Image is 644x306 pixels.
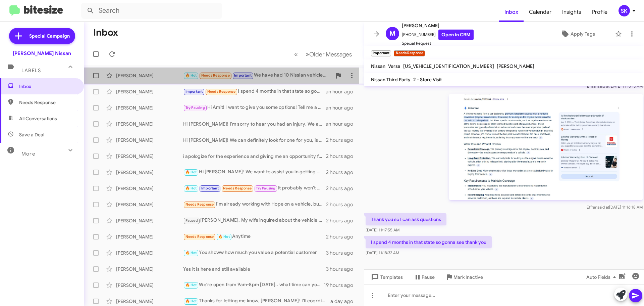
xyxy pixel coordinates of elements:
[571,28,595,40] span: Apply Tags
[402,40,474,47] span: Special Request
[326,266,359,272] div: 3 hours ago
[403,63,494,69] span: [US_VEHICLE_IDENTIFICATION_NUMBER]
[93,27,118,38] h1: Inbox
[613,5,637,16] button: SK
[116,217,183,224] div: [PERSON_NAME]
[183,217,326,224] div: [PERSON_NAME]. My wife inquired about the vehicle whilst we are in the midst of purchasing anothe...
[183,104,326,112] div: Hi Amit! I want to give you some options! Tell me a little bit more of what you're looking for, a...
[366,236,492,248] p: I spend 4 months in that state so gonna see thank you
[388,63,400,69] span: Versa
[185,299,197,303] span: 🔥 Hot
[326,137,359,143] div: 2 hours ago
[183,201,326,208] div: I'm already working with Hope on a vehicle, but thank you
[366,227,399,232] span: [DATE] 11:17:55 AM
[413,77,442,83] span: 2 - Store Visit
[586,271,619,283] span: Auto Fields
[449,94,643,200] img: MEe4c33e48bf9d9f11e388ea8117c1f566
[497,63,534,69] span: [PERSON_NAME]
[183,281,324,289] div: We're open from 9am-8pm [DATE].. what time can you make it by ?
[557,2,587,22] a: Insights
[326,121,359,127] div: an hour ago
[183,72,332,79] div: We have had 10 Nissian vehicles over these past 21 years but never have had to take a note as hig...
[330,298,359,305] div: a day ago
[201,186,219,190] span: Important
[185,170,197,174] span: 🔥 Hot
[185,251,197,255] span: 🔥 Hot
[290,47,302,61] button: Previous
[116,121,183,127] div: [PERSON_NAME]
[116,201,183,208] div: [PERSON_NAME]
[597,205,609,210] span: said at
[116,88,183,95] div: [PERSON_NAME]
[19,115,57,122] span: All Conversations
[13,50,71,57] div: [PERSON_NAME] Nissan
[116,104,183,111] div: [PERSON_NAME]
[218,234,230,239] span: 🔥 Hot
[81,3,222,19] input: Search
[116,266,183,272] div: [PERSON_NAME]
[499,2,524,22] span: Inbox
[326,88,359,95] div: an hour ago
[326,104,359,111] div: an hour ago
[9,28,75,44] a: Special Campaign
[422,271,435,283] span: Pause
[19,83,76,90] span: Inbox
[183,137,326,143] div: Hi [PERSON_NAME]! We can definitely look for one for you, is there a specific color you are inter...
[402,30,474,40] span: [PHONE_NUMBER]
[234,73,252,78] span: Important
[183,233,326,241] div: Anytime
[183,153,326,160] div: i apologize for the experience and giving me an opportunity for better training on customer exper...
[543,28,612,40] button: Apply Tags
[524,2,557,22] a: Calendar
[29,33,70,39] span: Special Campaign
[183,184,326,192] div: It probably won't be until next month 😞
[370,271,403,283] span: Templates
[116,169,183,176] div: [PERSON_NAME]
[183,168,326,176] div: Hi [PERSON_NAME]! We want to assist you in getting a great deal! When would you be available to s...
[389,28,395,39] span: M
[306,50,309,58] span: »
[116,250,183,256] div: [PERSON_NAME]
[116,72,183,79] div: [PERSON_NAME]
[185,73,197,78] span: 🔥 Hot
[453,271,483,283] span: Mark Inactive
[438,30,474,40] a: Open in CRM
[326,201,359,208] div: 2 hours ago
[402,21,474,30] span: [PERSON_NAME]
[116,153,183,160] div: [PERSON_NAME]
[183,266,326,272] div: Yes it is here and still available
[408,271,440,283] button: Pause
[302,47,356,61] button: Next
[183,249,326,257] div: You showw how much you value a potential customer
[371,50,391,56] small: Important
[201,73,230,78] span: Needs Response
[223,186,252,190] span: Needs Response
[116,185,183,192] div: [PERSON_NAME]
[290,47,356,61] nav: Page navigation example
[116,233,183,240] div: [PERSON_NAME]
[185,218,198,223] span: Paused
[19,131,44,138] span: Save a Deal
[619,5,630,16] div: SK
[587,2,613,22] a: Profile
[587,205,643,210] span: Effran [DATE] 11:16:18 AM
[116,137,183,143] div: [PERSON_NAME]
[371,63,385,69] span: Nissan
[116,298,183,305] div: [PERSON_NAME]
[185,186,197,190] span: 🔥 Hot
[326,250,359,256] div: 3 hours ago
[256,186,275,190] span: Try Pausing
[19,99,76,106] span: Needs Response
[185,202,214,207] span: Needs Response
[183,297,330,305] div: Thanks for letting me know, [PERSON_NAME]! I’ll coordinate with [PERSON_NAME] so we’re on the sam...
[326,169,359,176] div: 2 hours ago
[326,233,359,240] div: 2 hours ago
[371,77,411,83] span: Nissan Third Party
[440,271,488,283] button: Mark Inactive
[185,89,203,94] span: Important
[185,234,214,239] span: Needs Response
[309,51,352,58] span: Older Messages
